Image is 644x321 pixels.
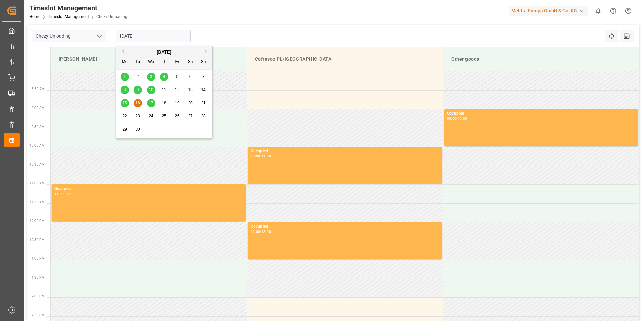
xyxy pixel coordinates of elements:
div: 12:00 [251,230,260,233]
div: Choose Thursday, September 11th, 2025 [160,86,168,94]
div: Occupied [54,186,243,192]
div: 11:00 [261,155,271,158]
div: [PERSON_NAME] [56,53,241,65]
div: Cofresco PL/[GEOGRAPHIC_DATA] [252,53,438,65]
div: Choose Wednesday, September 24th, 2025 [147,112,155,120]
div: Th [160,58,168,66]
span: 15 [122,101,127,105]
div: Choose Saturday, September 27th, 2025 [186,112,195,120]
span: 11:30 AM [29,200,45,204]
div: 09:00 [447,117,457,120]
span: 20 [188,101,192,105]
div: Choose Saturday, September 6th, 2025 [186,73,195,81]
span: 30 [135,127,140,132]
span: 12:00 PM [29,219,45,223]
div: 10:00 [458,117,468,120]
span: 5 [176,74,179,79]
span: 24 [149,114,153,118]
div: Choose Monday, September 22nd, 2025 [121,112,129,120]
div: Choose Wednesday, September 10th, 2025 [147,86,155,94]
span: 10:00 AM [29,144,45,147]
span: 10 [149,87,153,92]
div: Choose Monday, September 29th, 2025 [121,125,129,134]
span: 10:30 AM [29,163,45,166]
div: Tu [134,58,142,66]
span: 7 [202,74,205,79]
span: 28 [201,114,205,118]
div: Choose Wednesday, September 17th, 2025 [147,99,155,107]
div: Choose Thursday, September 4th, 2025 [160,73,168,81]
div: month 2025-09 [118,70,210,136]
span: 9 [137,87,139,92]
div: Choose Tuesday, September 9th, 2025 [134,86,142,94]
span: 29 [122,127,127,132]
div: Sa [186,58,195,66]
div: 12:00 [65,192,75,195]
span: 11:00 AM [29,181,45,185]
button: Next Month [205,49,209,53]
div: - [456,117,457,120]
div: Choose Wednesday, September 3rd, 2025 [147,73,155,81]
span: 26 [175,114,179,118]
span: 17 [149,101,153,105]
div: Other goods [449,53,634,65]
div: Occupied [251,223,439,230]
div: Fr [173,58,182,66]
div: Choose Monday, September 15th, 2025 [121,99,129,107]
div: - [260,155,261,158]
div: Choose Saturday, September 20th, 2025 [186,99,195,107]
span: 21 [201,101,205,105]
div: We [147,58,155,66]
span: 12 [175,87,179,92]
div: Choose Tuesday, September 2nd, 2025 [134,73,142,81]
div: Choose Sunday, September 7th, 2025 [199,73,208,81]
div: 10:00 [251,155,260,158]
span: 8 [124,87,126,92]
span: 14 [201,87,205,92]
span: 12:30 PM [29,238,45,242]
span: 6 [189,74,192,79]
span: 23 [135,114,140,118]
div: Choose Sunday, September 21st, 2025 [199,99,208,107]
a: Home [29,14,40,19]
span: 9:00 AM [32,106,45,110]
div: 13:00 [261,230,271,233]
span: 16 [135,101,140,105]
div: [DATE] [116,49,212,56]
div: Mo [121,58,129,66]
div: Choose Sunday, September 28th, 2025 [199,112,208,120]
span: 2:30 PM [32,313,45,317]
div: Choose Tuesday, September 16th, 2025 [134,99,142,107]
div: Choose Monday, September 1st, 2025 [121,73,129,81]
span: 2:00 PM [32,294,45,298]
span: 1:00 PM [32,257,45,260]
button: Previous Month [120,49,124,53]
button: Help Center [606,3,621,19]
span: 25 [162,114,166,118]
span: 4 [163,74,165,79]
div: Choose Sunday, September 14th, 2025 [199,86,208,94]
div: Choose Monday, September 8th, 2025 [121,86,129,94]
div: Occupied [251,148,439,155]
button: Melitta Europa GmbH & Co. KG [509,4,590,17]
span: 1:30 PM [32,276,45,279]
div: Choose Friday, September 26th, 2025 [173,112,182,120]
div: Choose Thursday, September 18th, 2025 [160,99,168,107]
span: 18 [162,101,166,105]
span: 2 [137,74,139,79]
span: 13 [188,87,192,92]
div: Choose Friday, September 12th, 2025 [173,86,182,94]
span: 9:30 AM [32,125,45,129]
div: Choose Friday, September 5th, 2025 [173,73,182,81]
div: Choose Saturday, September 13th, 2025 [186,86,195,94]
div: Choose Tuesday, September 23rd, 2025 [134,112,142,120]
span: 27 [188,114,192,118]
span: 3 [150,74,152,79]
div: Su [199,58,208,66]
span: 11 [162,87,166,92]
a: Timeslot Management [48,14,89,19]
span: 8:30 AM [32,87,45,91]
button: open menu [94,31,104,41]
div: - [64,192,65,195]
div: Choose Tuesday, September 30th, 2025 [134,125,142,134]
